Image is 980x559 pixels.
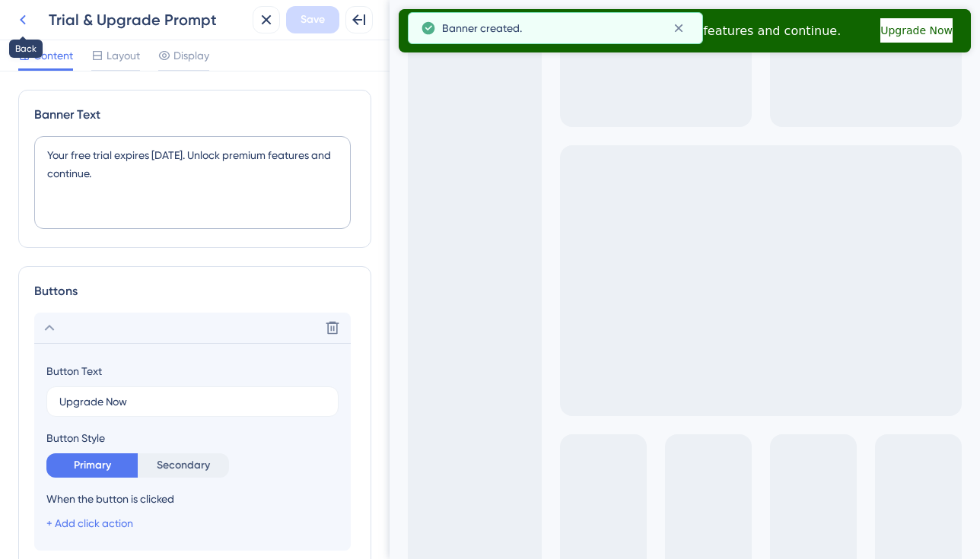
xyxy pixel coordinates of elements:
[18,14,442,29] span: Your free trial expires [DATE]. Unlock premium features and continue.
[46,362,102,380] div: Button Text
[46,429,339,447] div: Button Style
[107,46,140,65] span: Layout
[286,6,339,33] button: Save
[46,517,133,529] a: + Add click action
[301,11,325,29] span: Save
[138,453,229,478] button: Secondary
[173,46,209,65] span: Display
[34,136,351,229] textarea: Your free trial expires [DATE]. Unlock premium features and continue.
[9,9,581,52] iframe: UserGuiding Banner
[46,453,138,478] button: Primary
[59,393,326,410] input: Type the value
[442,19,522,37] span: Banner created.
[34,282,355,300] div: Buttons
[34,106,355,124] div: Banner Text
[33,46,73,65] span: Content
[46,490,339,508] div: When the button is clicked
[482,9,554,33] button: Upgrade Now
[49,9,247,30] div: Trial & Upgrade Prompt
